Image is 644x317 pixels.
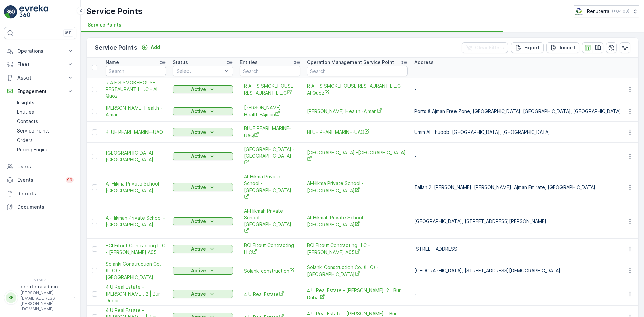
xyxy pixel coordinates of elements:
a: BCI Fitout Contracting LLC - Lamer A05 [106,242,166,256]
p: Documents [17,204,74,210]
img: Screenshot_2024-07-26_at_13.33.01.png [574,8,584,15]
input: Search [307,66,408,76]
p: Active [191,129,206,136]
p: Fleet [17,61,63,68]
span: [PERSON_NAME] Health -Ajman [106,105,166,118]
p: Entities [240,59,258,66]
button: Active [173,245,233,253]
p: Address [414,59,434,66]
span: v 1.50.3 [4,278,76,282]
button: Add [139,43,163,51]
p: ⌘B [65,30,72,36]
button: Clear Filters [462,42,508,53]
button: Asset [4,71,76,85]
a: 4 U Real Estate [244,290,296,298]
a: BLUE PEARL MARINE-UAQ [244,125,296,139]
a: Solanki construction [244,267,296,274]
div: RR [6,292,16,303]
p: Active [191,153,206,160]
a: 4 U Real Estate - Mohammed Noor Talib Bldg. 2 | Bur Dubai [106,284,166,304]
p: Service Points [95,43,137,52]
a: Mahmoud Ghonaim Health -Ajman [106,105,166,118]
p: Insights [17,99,34,106]
a: BLUE PEARL MARINE-UAQ [106,129,166,136]
a: Solanki Construction Co. (LLC) - Wadi Al Safa [106,261,166,281]
span: 4 U Real Estate - [PERSON_NAME]. 2 | Bur Dubai [106,284,166,304]
p: Active [191,246,206,252]
span: [GEOGRAPHIC_DATA] -[GEOGRAPHIC_DATA] [106,150,166,163]
a: Contacts [14,117,76,126]
button: Import [546,42,579,53]
p: Renuterra [587,8,609,15]
span: [GEOGRAPHIC_DATA] -[GEOGRAPHIC_DATA] [307,149,408,163]
div: Toggle Row Selected [92,87,97,92]
span: 4 U Real Estate - [PERSON_NAME]. 2 | Bur Dubai [307,287,408,301]
a: Al-Hikmah Private School -nuaimya [307,214,408,228]
div: Toggle Row Selected [92,109,97,114]
button: Active [173,267,233,275]
div: Toggle Row Selected [92,129,97,135]
p: Operations [17,48,63,54]
a: Mahmoud Ghonaim Health -Ajman [244,104,296,118]
a: Al-Hikma Private School - Al-Tala [106,180,166,194]
a: Users [4,160,76,173]
p: Operation Management Service Point [307,59,394,66]
a: Entities [14,107,76,117]
a: Events99 [4,173,76,187]
a: R A F S SMOKEHOUSE RESTAURANT L.L.C - Al Quoz [106,79,166,99]
p: Select [176,68,223,74]
p: Active [191,267,206,274]
p: Orders [17,137,33,144]
span: R A F S SMOKEHOUSE RESTAURANT L.L.C - Al Quoz [307,83,408,96]
span: [GEOGRAPHIC_DATA] -[GEOGRAPHIC_DATA] [244,146,296,166]
span: Al-Hikmah Private School -[GEOGRAPHIC_DATA] [244,208,296,235]
p: Active [191,218,206,225]
a: Al-Hikma Private School - Al-Tala [244,173,296,201]
button: Active [173,290,233,298]
p: Events [17,177,62,183]
div: Toggle Row Selected [92,219,97,224]
span: [PERSON_NAME] Health -Ajman [307,108,408,115]
button: Renuterra(+04:00) [574,5,639,17]
p: Name [106,59,119,66]
span: Service Points [88,21,121,28]
a: BCI Fitout Contracting LLC - Lamer A05 [307,242,408,256]
button: Fleet [4,58,76,71]
p: Service Points [17,127,50,134]
a: Solanki Construction Co. (LLC) - Wadi Al Safa [307,264,408,278]
button: Active [173,85,233,93]
div: Toggle Row Selected [92,268,97,273]
button: RRrenuterra.admin[PERSON_NAME][EMAIL_ADDRESS][PERSON_NAME][DOMAIN_NAME] [4,283,76,312]
p: Clear Filters [475,44,504,51]
p: Add [151,44,160,51]
a: Al Ihsan Medical Center -Ajman [106,150,166,163]
p: Engagement [17,88,63,95]
a: BCI Fitout Contracting LLC [244,242,296,256]
p: Users [17,163,74,170]
a: Reports [4,187,76,200]
p: Service Points [86,6,142,17]
button: Active [173,183,233,191]
span: Al-Hikmah Private School -[GEOGRAPHIC_DATA] [307,214,408,228]
p: Active [191,290,206,297]
p: Import [560,44,575,51]
span: Solanki Construction Co. (LLC) - [GEOGRAPHIC_DATA] [106,261,166,281]
span: Al-Hikma Private School - [GEOGRAPHIC_DATA] [106,180,166,194]
p: Status [173,59,188,66]
a: BLUE PEARL MARINE-UAQ [307,128,408,136]
span: Solanki Construction Co. (LLC) - [GEOGRAPHIC_DATA] [307,264,408,278]
a: 4 U Real Estate - Mohammed Noor Talib Bldg. 2 | Bur Dubai [307,287,408,301]
span: R A F S SMOKEHOUSE RESTAURANT L.L.C [244,83,296,96]
a: Insights [14,98,76,107]
p: Pricing Engine [17,146,49,153]
a: Mahmoud Ghonaim Health -Ajman [307,108,408,115]
span: Al-Hikma Private School - [GEOGRAPHIC_DATA] [244,173,296,201]
p: Active [191,108,206,115]
div: Toggle Row Selected [92,184,97,190]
